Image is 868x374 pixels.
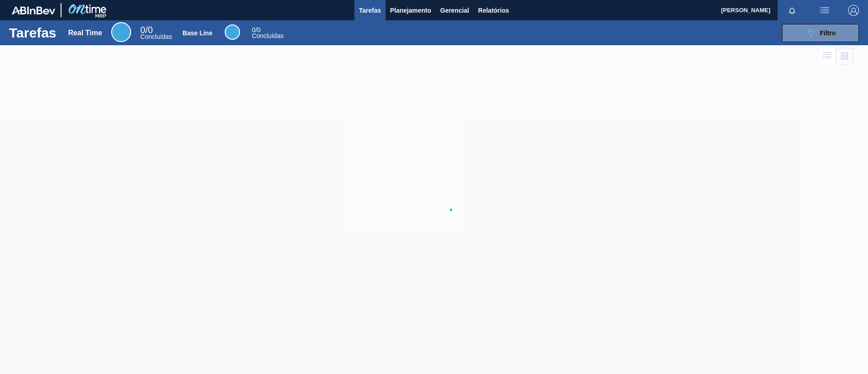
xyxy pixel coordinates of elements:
span: / 0 [140,25,153,35]
span: / 0 [252,26,260,33]
span: 0 [140,25,145,35]
div: Base Line [183,29,212,37]
span: Tarefas [359,5,381,16]
div: Base Line [225,24,240,40]
img: Logout [848,5,859,16]
button: Filtro [782,24,859,42]
div: Real Time [140,26,172,40]
span: 0 [252,26,255,33]
div: Real Time [111,22,131,42]
span: Filtro [820,29,836,37]
span: Concluídas [252,32,283,39]
div: Real Time [68,29,102,37]
img: TNhmsLtSVTkK8tSr43FrP2fwEKptu5GPRR3wAAAABJRU5ErkJggg== [12,6,55,14]
img: userActions [819,5,830,16]
button: Notificações [778,4,807,17]
span: Concluídas [140,33,172,40]
div: Base Line [252,27,283,39]
span: Relatórios [478,5,509,16]
h1: Tarefas [9,28,57,38]
span: Planejamento [390,5,431,16]
span: Gerencial [440,5,469,16]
